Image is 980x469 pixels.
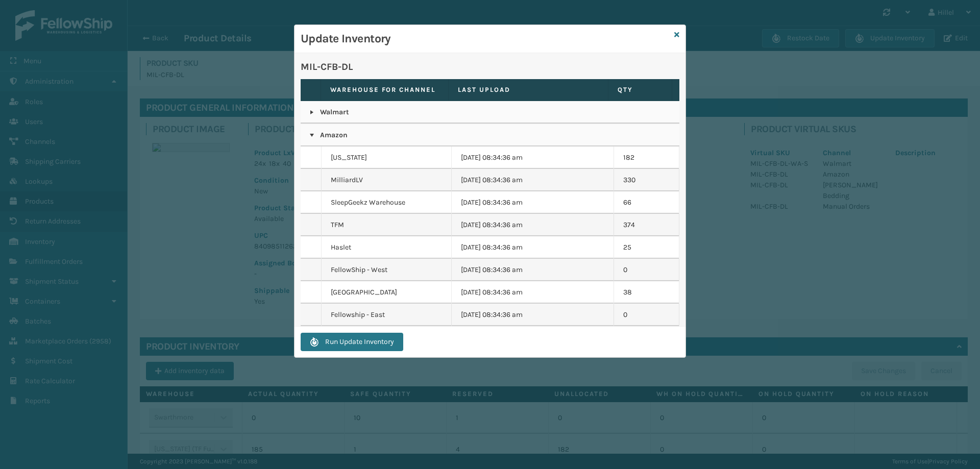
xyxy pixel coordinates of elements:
[614,169,679,191] td: 330
[452,169,615,191] td: [DATE] 08:34:36 am
[452,191,615,214] td: [DATE] 08:34:36 am
[614,191,679,214] td: 66
[322,191,452,214] td: SleepGeekz Warehouse
[614,281,679,304] td: 38
[458,85,599,94] label: Last Upload
[301,333,403,351] button: Run Update Inventory
[310,130,670,140] p: Amazon
[301,31,670,46] h3: Update Inventory
[452,146,615,169] td: [DATE] 08:34:36 am
[452,214,615,236] td: [DATE] 08:34:36 am
[614,146,679,169] td: 182
[452,259,615,281] td: [DATE] 08:34:36 am
[614,214,679,236] td: 374
[322,259,452,281] td: FellowShip - West
[614,259,679,281] td: 0
[310,107,670,117] p: Walmart
[452,281,615,304] td: [DATE] 08:34:36 am
[614,304,679,326] td: 0
[322,281,452,304] td: [GEOGRAPHIC_DATA]
[322,214,452,236] td: TFM
[614,236,679,259] td: 25
[322,236,452,259] td: Haslet
[301,59,679,75] p: MIL-CFB-DL
[452,236,615,259] td: [DATE] 08:34:36 am
[322,169,452,191] td: MilliardLV
[330,85,439,94] label: Warehouse for channel
[322,146,452,169] td: [US_STATE]
[618,85,663,94] label: QTY
[322,304,452,326] td: Fellowship - East
[452,304,615,326] td: [DATE] 08:34:36 am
